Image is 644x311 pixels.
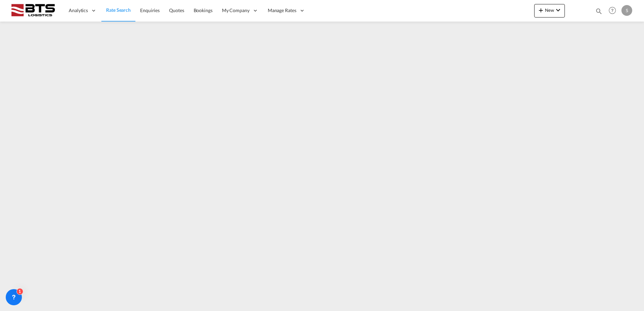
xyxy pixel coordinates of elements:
md-icon: icon-chevron-down [554,6,562,14]
img: cdcc71d0be7811ed9adfbf939d2aa0e8.png [10,3,56,18]
span: Quotes [169,7,184,13]
span: New [537,7,562,13]
span: Analytics [69,7,88,14]
button: icon-plus 400-fgNewicon-chevron-down [534,4,565,18]
span: Bookings [194,7,213,13]
div: S [621,5,632,16]
div: Help [607,5,621,17]
span: Manage Rates [268,7,296,14]
md-icon: icon-magnify [595,7,603,15]
span: Enquiries [140,7,160,13]
span: Rate Search [106,7,131,13]
span: Help [607,5,618,16]
md-icon: icon-plus 400-fg [537,6,545,14]
span: My Company [222,7,250,14]
div: icon-magnify [595,7,603,18]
